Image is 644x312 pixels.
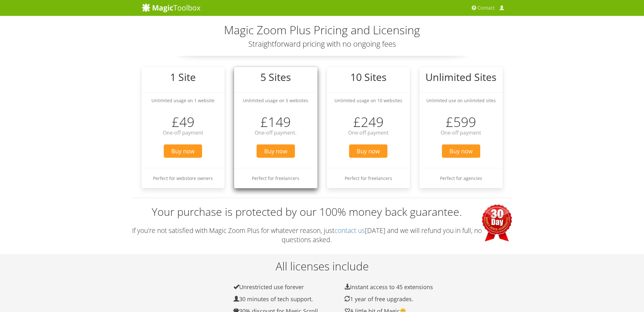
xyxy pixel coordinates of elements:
[257,144,295,158] span: Buy now
[335,226,365,235] a: contact us
[219,283,330,291] li: Unrestricted use forever
[327,92,410,108] li: Unlimited usage on 10 websites
[349,144,387,158] span: Buy now
[482,204,512,242] img: 30 days money-back guarantee
[142,168,225,188] li: Perfect for webstore owners
[350,70,386,84] big: 10 Sites
[219,295,330,303] li: 30 minutes of tech support.
[142,40,503,48] h3: Straightforward pricing with no ongoing fees
[478,5,495,11] span: Contact
[419,115,503,129] h3: £599
[234,92,317,108] li: Unlimited usage on 5 websites
[234,168,317,188] li: Perfect for freelancers
[425,70,496,84] big: Unlimited Sites
[348,129,389,136] span: One-off payment
[330,295,441,303] li: 1 year of free upgrades.
[142,92,225,108] li: Unlimited usage on 1 website
[132,204,512,220] h3: Your purchase is protected by our 100% money back guarantee.
[170,70,196,84] big: 1 Site
[330,283,441,291] li: Instant access to 45 extensions
[441,129,481,136] span: One-off payment
[260,70,291,84] big: 5 Sites
[234,115,317,129] h3: £149
[142,115,225,129] h3: £49
[442,144,480,158] span: Buy now
[132,260,512,273] h2: All licenses include
[164,144,202,158] span: Buy now
[327,168,410,188] li: Perfect for freelancers
[132,226,512,245] p: If you're not satisfied with Magic Zoom Plus for whatever reason, just [DATE] and we will refund ...
[419,92,503,108] li: Unlimited use on unlimited sites
[255,129,296,136] span: One-off payment.
[142,24,503,37] h2: Magic Zoom Plus Pricing and Licensing
[142,3,201,12] img: MagicToolbox.com - Image tools for your website
[163,129,203,136] span: One-off payment
[419,168,503,188] li: Perfect for agencies
[327,115,410,129] h3: £249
